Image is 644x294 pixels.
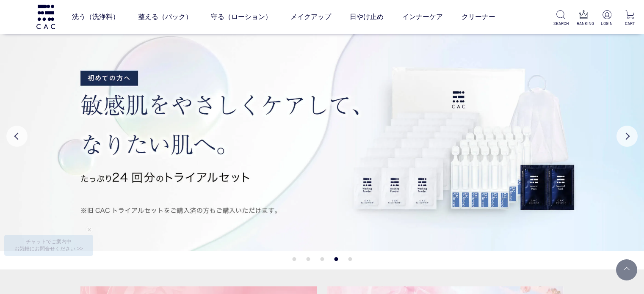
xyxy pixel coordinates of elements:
a: 整える（パック） [138,5,192,29]
a: CART [622,10,637,27]
p: CART [622,20,637,27]
button: 2 of 5 [306,257,310,261]
a: 日やけ止め [350,5,384,29]
a: RANKING [577,10,591,27]
a: 守る（ローション） [211,5,272,29]
a: LOGIN [600,10,614,27]
button: Next [616,126,638,147]
button: 3 of 5 [320,257,324,261]
a: クリーナー [462,5,495,29]
a: インナーケア [402,5,443,29]
button: 4 of 5 [334,257,338,261]
img: logo [35,5,56,29]
a: SEARCH [553,10,568,27]
p: LOGIN [600,20,614,27]
button: Previous [6,126,28,147]
p: SEARCH [553,20,568,27]
button: 5 of 5 [348,257,352,261]
p: RANKING [577,20,591,27]
button: 1 of 5 [292,257,296,261]
a: メイクアップ [290,5,331,29]
a: 洗う（洗浄料） [72,5,119,29]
